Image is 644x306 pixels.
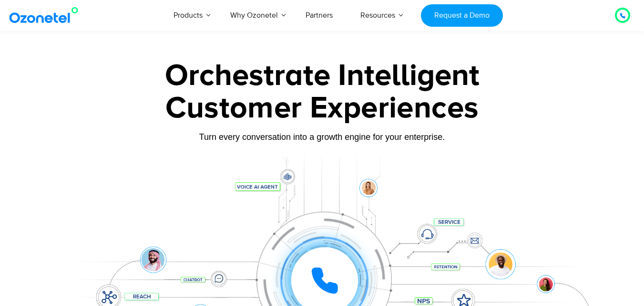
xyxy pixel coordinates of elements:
[24,132,620,142] div: Turn every conversation into a growth engine for your enterprise.
[24,85,620,131] div: Customer Experiences
[24,61,620,91] div: Orchestrate Intelligent
[421,4,502,27] a: Request a Demo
